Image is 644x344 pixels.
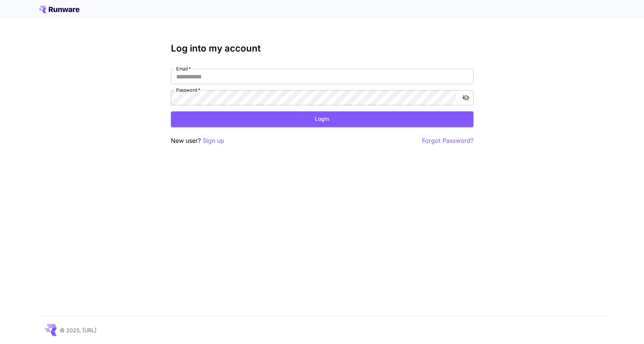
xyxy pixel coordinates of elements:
button: Forgot Password? [422,136,473,145]
button: Login [171,111,473,127]
h3: Log into my account [171,43,473,54]
p: © 2025, [URL] [60,326,96,334]
p: New user? [171,136,224,145]
label: Email [176,66,191,72]
button: toggle password visibility [459,91,473,105]
label: Password [176,87,200,93]
button: Sign up [203,136,224,145]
